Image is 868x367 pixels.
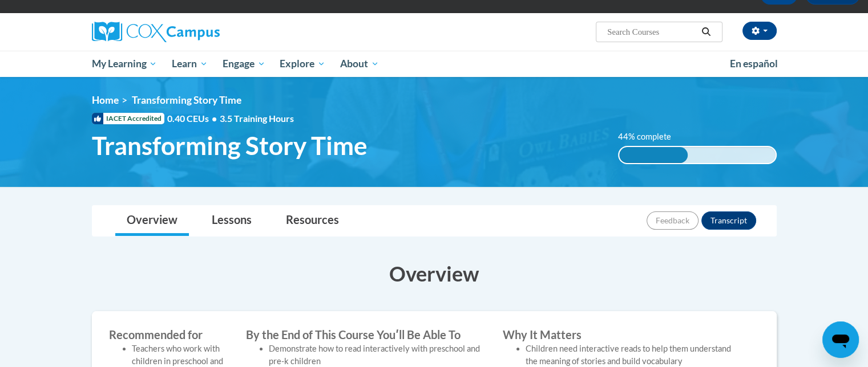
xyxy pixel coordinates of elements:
img: Cox Campus [92,22,220,42]
a: Cox Campus [92,22,309,42]
button: Account Settings [742,22,777,40]
span: Explore [280,57,325,71]
span: 0.40 CEUs [167,112,220,125]
span: My Learning [91,57,157,71]
a: Lessons [200,206,263,236]
label: By the End of This Course Youʹll Be Able To [246,328,486,341]
div: 44% complete [619,147,688,163]
a: My Learning [84,51,165,77]
a: About [333,51,386,77]
a: En español [722,52,785,76]
button: Feedback [647,211,699,230]
span: Engage [223,57,265,71]
span: IACET Accredited [92,113,164,124]
a: Engage [215,51,273,77]
iframe: Button to launch messaging window [822,321,859,358]
a: Overview [115,206,189,236]
button: Transcript [701,211,756,230]
a: Explore [272,51,333,77]
span: • [212,113,217,124]
span: About [340,57,379,71]
span: Learn [172,57,208,71]
button: Search [697,25,714,39]
span: 3.5 Training Hours [220,113,294,124]
span: Transforming Story Time [92,131,368,161]
span: En español [730,58,778,70]
a: Resources [274,206,350,236]
a: Home [92,94,119,106]
label: Recommended for [109,328,229,341]
a: Learn [164,51,215,77]
span: Transforming Story Time [132,94,241,106]
h3: Overview [92,259,777,288]
label: Why It Matters [503,328,742,341]
input: Search Courses [606,25,697,39]
div: Main menu [75,51,794,77]
label: 44% complete [618,131,684,143]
